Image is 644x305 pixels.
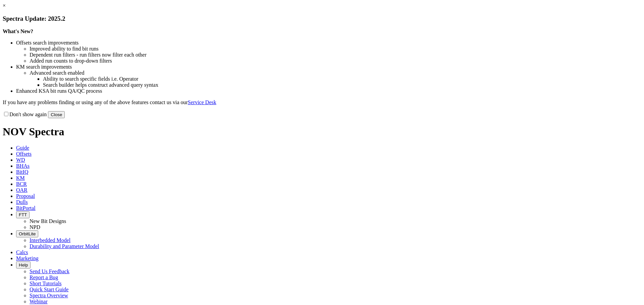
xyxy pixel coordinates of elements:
[16,255,39,261] span: Marketing
[30,269,69,274] a: Send Us Feedback
[30,52,641,58] li: Dependent run filters - run filters now filter each other
[16,40,641,46] li: Offsets search improvements
[30,70,641,76] li: Advanced search enabled
[4,112,8,116] input: Don't show again
[30,281,62,286] a: Short Tutorials
[3,3,6,8] a: ×
[16,88,641,94] li: Enhanced KSA bit runs QA/QC process
[30,224,40,230] a: NPD
[30,287,68,292] a: Quick Start Guide
[16,205,36,211] span: BitPortal
[16,249,28,255] span: Calcs
[48,111,65,118] button: Close
[3,111,47,117] label: Don't show again
[16,187,28,193] span: OAR
[16,157,25,163] span: WD
[16,64,641,70] li: KM search improvements
[30,46,641,52] li: Improved ability to find bit runs
[30,293,68,298] a: Spectra Overview
[30,58,641,64] li: Added run counts to drop-down filters
[30,299,48,304] a: Webinar
[30,243,99,249] a: Durability and Parameter Model
[16,175,25,181] span: KM
[3,15,641,22] h3: Spectra Update: 2025.2
[30,237,70,243] a: Interbedded Model
[188,99,216,105] a: Service Desk
[16,193,35,199] span: Proposal
[3,99,641,105] p: If you have any problems finding or using any of the above features contact us via our
[30,275,58,280] a: Report a Bug
[43,76,641,82] li: Ability to search specific fields i.e. Operator
[3,126,641,138] h1: NOV Spectra
[3,28,33,34] strong: What's New?
[16,151,32,157] span: Offsets
[43,82,641,88] li: Search builder helps construct advanced query syntax
[16,199,28,205] span: Dulls
[16,145,29,151] span: Guide
[19,212,27,217] span: FTT
[16,181,27,187] span: BCR
[30,218,66,224] a: New Bit Designs
[16,169,28,175] span: BitIQ
[19,231,36,236] span: OrbitLite
[16,163,30,169] span: BHAs
[19,262,28,268] span: Help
